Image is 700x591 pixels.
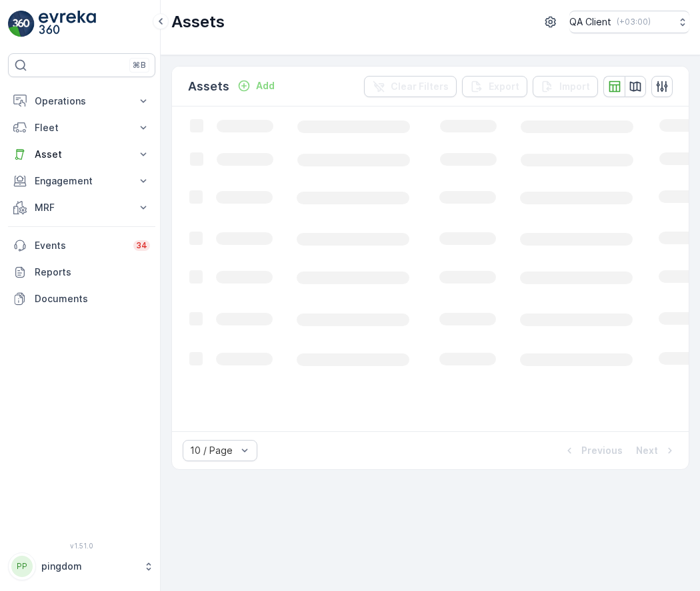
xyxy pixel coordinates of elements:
[8,259,155,286] a: Reports
[364,76,457,97] button: Clear Filters
[569,11,689,33] button: QA Client(+03:00)
[559,80,590,93] p: Import
[8,286,155,312] a: Documents
[8,194,155,221] button: MRF
[35,95,129,108] p: Operations
[171,11,225,33] p: Assets
[136,240,147,251] p: 34
[8,11,35,37] img: logo
[636,444,658,457] p: Next
[256,79,275,93] p: Add
[41,560,137,573] p: pingdom
[188,77,229,96] p: Assets
[635,443,678,459] button: Next
[232,78,280,94] button: Add
[617,17,651,27] p: ( +03:00 )
[391,80,449,93] p: Clear Filters
[8,542,155,550] span: v 1.51.0
[35,148,129,161] p: Asset
[35,201,129,214] p: MRF
[35,174,129,188] p: Engagement
[8,168,155,194] button: Engagement
[35,121,129,134] p: Fleet
[462,76,527,97] button: Export
[35,292,150,305] p: Documents
[8,114,155,141] button: Fleet
[11,556,33,577] div: PP
[489,80,519,93] p: Export
[39,11,96,37] img: logo_light-DOdMpM7g.png
[8,141,155,168] button: Asset
[533,76,598,97] button: Import
[561,443,624,459] button: Previous
[569,15,611,29] p: QA Client
[35,239,125,252] p: Events
[35,266,150,279] p: Reports
[581,444,623,457] p: Previous
[133,60,146,71] p: ⌘B
[8,552,155,580] button: PPpingdom
[8,88,155,114] button: Operations
[8,232,155,259] a: Events34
